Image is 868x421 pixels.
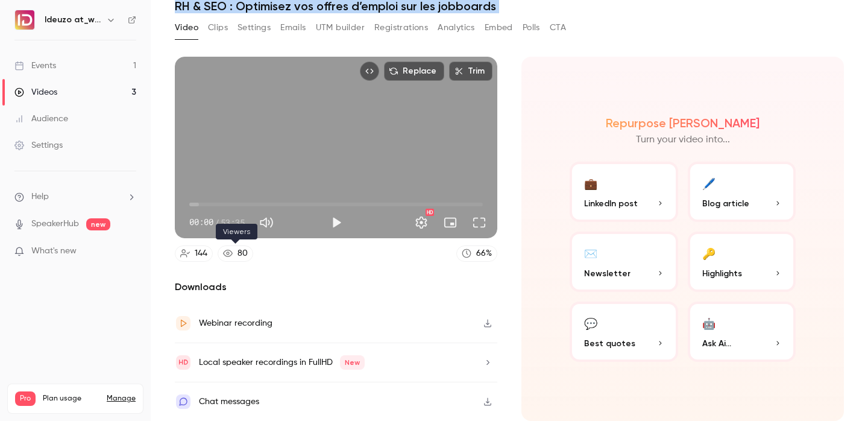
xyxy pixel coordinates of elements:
button: Full screen [467,210,491,235]
button: CTA [550,18,566,37]
button: Polls [523,18,540,37]
button: Embed video [360,62,379,81]
div: 80 [237,247,248,260]
div: 🖊️ [702,174,715,192]
a: Manage [107,394,136,404]
button: Clips [208,18,228,37]
button: Settings [409,210,433,235]
span: What's new [31,245,77,258]
span: Newsletter [584,267,631,280]
button: Analytics [438,18,475,37]
span: new [86,218,110,230]
span: Blog article [702,197,749,210]
div: Audience [14,113,68,125]
button: 💼LinkedIn post [570,162,678,222]
div: HD [426,209,434,216]
button: Turn on miniplayer [438,210,462,235]
span: 53:35 [221,216,245,229]
div: ✉️ [584,244,597,262]
h6: Ideuzo at_work [45,14,101,26]
a: 80 [218,245,253,262]
div: 00:00 [189,216,245,229]
button: UTM builder [316,18,365,37]
div: Events [14,60,56,72]
div: 💼 [584,174,597,192]
div: 🤖 [702,314,715,332]
li: help-dropdown-opener [14,191,136,203]
a: 66% [456,245,497,262]
a: 144 [175,245,213,262]
span: Plan usage [43,394,99,404]
iframe: Noticeable Trigger [122,246,136,257]
span: Pro [15,391,36,406]
a: SpeakerHub [31,218,79,230]
button: 🔑Highlights [688,232,796,292]
div: 144 [195,247,207,260]
p: Turn your video into... [636,133,730,147]
div: Videos [14,86,57,98]
div: Local speaker recordings in FullHD [199,355,365,370]
div: 💬 [584,314,597,332]
button: Mute [254,210,278,235]
button: 🖊️Blog article [688,162,796,222]
span: New [340,355,365,370]
button: Settings [237,18,271,37]
button: Embed [485,18,513,37]
button: 🤖Ask Ai... [688,302,796,362]
button: Registrations [374,18,428,37]
button: ✉️Newsletter [570,232,678,292]
h2: Repurpose [PERSON_NAME] [606,116,759,130]
div: 🔑 [702,244,715,262]
span: Best quotes [584,337,635,350]
span: Highlights [702,267,742,280]
h2: Downloads [175,280,497,294]
button: Trim [449,62,492,81]
button: 💬Best quotes [570,302,678,362]
span: LinkedIn post [584,197,638,210]
button: Replace [384,62,444,81]
div: Webinar recording [199,316,272,331]
div: Chat messages [199,394,259,409]
span: / [215,216,219,229]
button: Emails [280,18,306,37]
span: Ask Ai... [702,337,731,350]
span: Help [31,191,49,203]
span: 00:00 [189,216,213,229]
img: Ideuzo at_work [15,10,34,30]
button: Video [175,18,198,37]
div: Settings [14,139,63,151]
div: 66 % [476,247,492,260]
button: Play [324,210,348,235]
